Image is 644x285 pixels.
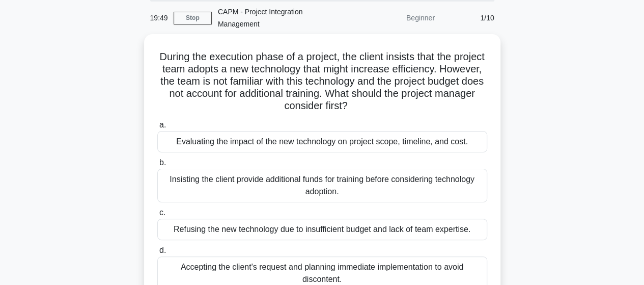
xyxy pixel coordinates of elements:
[212,2,352,34] div: CAPM - Project Integration Management
[159,246,166,254] span: d.
[159,208,165,217] span: c.
[159,158,166,167] span: b.
[157,219,487,240] div: Refusing the new technology due to insufficient budget and lack of team expertise.
[174,12,212,24] a: Stop
[144,8,174,28] div: 19:49
[159,120,166,129] span: a.
[441,8,500,28] div: 1/10
[157,169,487,202] div: Insisting the client provide additional funds for training before considering technology adoption.
[156,50,488,113] h5: During the execution phase of a project, the client insists that the project team adopts a new te...
[157,131,487,152] div: Evaluating the impact of the new technology on project scope, timeline, and cost.
[352,8,441,28] div: Beginner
